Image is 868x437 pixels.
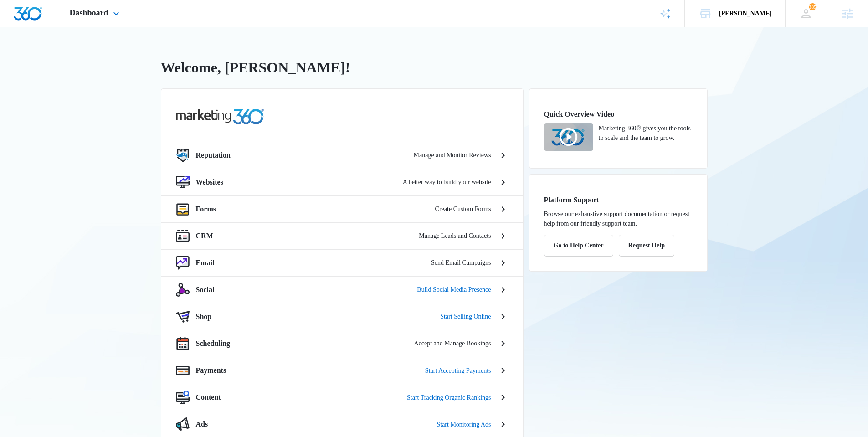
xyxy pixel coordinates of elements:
[176,337,190,351] img: scheduling
[544,242,619,249] a: Go to Help Center
[435,204,491,214] p: Create Custom Forms
[414,339,491,348] p: Accept and Manage Bookings
[176,149,190,162] img: reputation
[419,231,491,241] p: Manage Leads and Contacts
[196,150,231,161] p: Reputation
[196,204,216,215] p: Forms
[425,366,491,375] p: Start Accepting Payments
[176,391,190,404] img: content
[544,195,693,206] h2: Platform Support
[196,177,223,188] p: Websites
[161,57,350,78] h1: Welcome, [PERSON_NAME]!
[161,195,523,222] a: formsFormsCreate Custom Forms
[196,419,208,430] p: Ads
[544,109,693,120] h2: Quick Overview Video
[161,330,523,357] a: schedulingSchedulingAccept and Manage Bookings
[176,256,190,270] img: nurture
[161,222,523,249] a: crmCRMManage Leads and Contacts
[544,123,593,151] img: Quick Overview Video
[176,283,190,297] img: social
[403,177,491,187] p: A better way to build your website
[719,10,772,17] div: account name
[196,311,212,322] p: Shop
[176,229,190,243] img: crm
[619,235,675,257] button: Request Help
[544,209,693,228] p: Browse our exhaustive support documentation or request help from our friendly support team.
[196,365,226,376] p: Payments
[161,303,523,330] a: shopAppShopStart Selling Online
[440,312,491,321] p: Start Selling Online
[196,257,215,268] p: Email
[176,202,190,216] img: forms
[196,338,231,349] p: Scheduling
[161,357,523,384] a: paymentsPaymentsStart Accepting Payments
[161,276,523,303] a: socialSocialBuild Social Media Presence
[196,231,213,242] p: CRM
[161,169,523,195] a: websiteWebsitesA better way to build your website
[176,310,190,324] img: shopApp
[176,364,190,377] img: payments
[196,392,221,403] p: Content
[414,150,491,160] p: Manage and Monitor Reviews
[599,123,693,147] p: Marketing 360® gives you the tools to scale and the team to grow.
[431,258,491,267] p: Send Email Campaigns
[196,284,215,295] p: Social
[407,393,491,402] p: Start Tracking Organic Rankings
[176,175,190,189] img: website
[161,142,523,169] a: reputationReputationManage and Monitor Reviews
[417,285,491,294] p: Build Social Media Presence
[161,249,523,276] a: nurtureEmailSend Email Campaigns
[809,3,816,10] span: 385
[437,420,491,429] p: Start Monitoring Ads
[176,417,190,431] img: ads
[809,3,816,10] div: notifications count
[161,384,523,411] a: contentContentStart Tracking Organic Rankings
[544,235,613,257] button: Go to Help Center
[176,109,264,124] img: common.products.marketing.title
[70,8,108,18] span: Dashboard
[619,242,675,249] a: Request Help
